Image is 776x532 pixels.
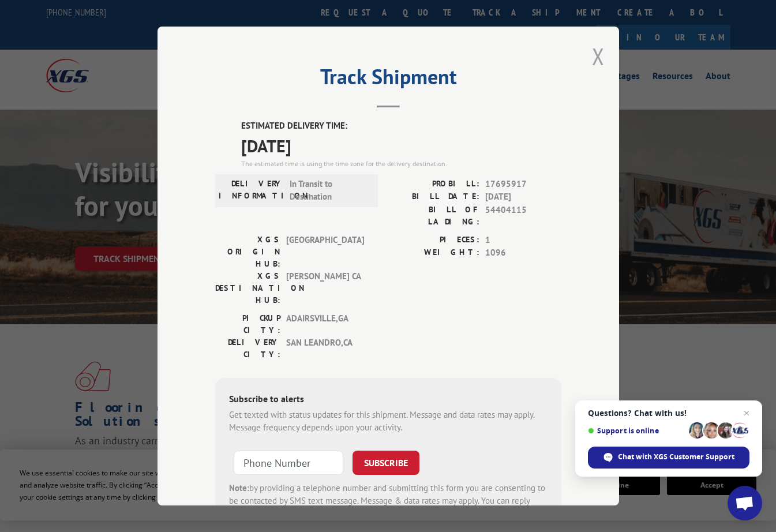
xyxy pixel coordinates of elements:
[229,409,548,434] div: Get texted with status updates for this shipment. Message and data rates may apply. Message frequ...
[485,204,561,228] span: 54404115
[215,69,561,91] h2: Track Shipment
[588,447,749,469] div: Chat with XGS Customer Support
[229,392,548,409] div: Subscribe to alerts
[388,190,479,204] label: BILL DATE:
[215,270,280,306] label: XGS DESTINATION HUB:
[592,41,605,72] button: Close modal
[286,270,364,306] span: [PERSON_NAME] CA
[229,482,249,493] strong: Note:
[388,204,479,228] label: BILL OF LADING:
[215,234,280,270] label: XGS ORIGIN HUB:
[219,178,284,204] label: DELIVERY INFORMATION:
[485,178,561,191] span: 17695917
[241,119,561,133] label: ESTIMATED DELIVERY TIME:
[388,178,479,191] label: PROBILL:
[234,451,343,475] input: Phone Number
[286,336,364,361] span: SAN LEANDRO , CA
[286,312,364,336] span: ADAIRSVILLE , GA
[588,409,749,418] span: Questions? Chat with us!
[229,482,548,521] div: by providing a telephone number and submitting this form you are consenting to be contacted by SM...
[215,336,280,361] label: DELIVERY CITY:
[388,246,479,260] label: WEIGHT:
[588,426,685,435] span: Support is online
[618,452,734,462] span: Chat with XGS Customer Support
[485,246,561,260] span: 1096
[485,234,561,247] span: 1
[241,159,561,169] div: The estimated time is using the time zone for the delivery destination.
[353,451,419,475] button: SUBSCRIBE
[241,133,561,159] span: [DATE]
[740,406,753,420] span: Close chat
[290,178,368,204] span: In Transit to Destination
[286,234,364,270] span: [GEOGRAPHIC_DATA]
[215,312,280,336] label: PICKUP CITY:
[485,190,561,204] span: [DATE]
[728,486,762,520] div: Open chat
[388,234,479,247] label: PIECES:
